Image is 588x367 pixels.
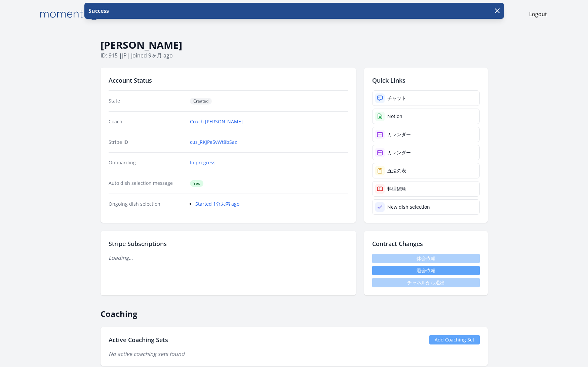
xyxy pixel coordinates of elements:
a: カレンダー [372,127,480,142]
h2: Quick Links [372,76,480,85]
span: 休会依頼 [372,254,480,263]
dt: Stripe ID [109,139,185,146]
h2: Coaching [101,303,488,319]
a: In progress [190,159,215,166]
h2: Account Status [109,76,348,85]
p: ID: 915 | | Joined 9ヶ月 ago [101,51,488,59]
div: Notion [387,113,402,120]
dt: Auto dish selection message [109,180,185,187]
h2: Stripe Subscriptions [109,239,348,248]
a: 料理経験 [372,181,480,197]
p: No active coaching sets found [109,350,480,358]
span: Created [190,98,212,105]
a: チャット [372,90,480,106]
h2: Active Coaching Sets [109,335,168,344]
div: カレンダー [387,131,411,138]
a: cus_RKJPe5vWt8bSaz [190,139,237,146]
a: Notion [372,109,480,124]
dt: State [109,97,185,105]
a: Started 1分未満 ago [195,201,239,207]
a: Coach [PERSON_NAME] [190,118,243,125]
a: New dish selection [372,199,480,215]
dt: Onboarding [109,159,185,166]
a: 五法の表 [372,163,480,178]
dt: Ongoing dish selection [109,201,185,207]
span: jp [122,52,127,59]
div: チャット [387,95,406,101]
p: Success [87,7,109,15]
h1: [PERSON_NAME] [101,39,488,51]
div: 料理経験 [387,186,406,192]
div: New dish selection [387,204,430,210]
dt: Coach [109,118,185,125]
a: カレンダー [372,145,480,160]
button: 退会依頼 [372,266,480,275]
div: 五法の表 [387,167,406,174]
a: Add Coaching Set [429,335,480,344]
p: Loading... [109,254,348,262]
span: チャネルから退出 [372,278,480,287]
span: Yes [190,180,203,187]
div: カレンダー [387,149,411,156]
h2: Contract Changes [372,239,480,248]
